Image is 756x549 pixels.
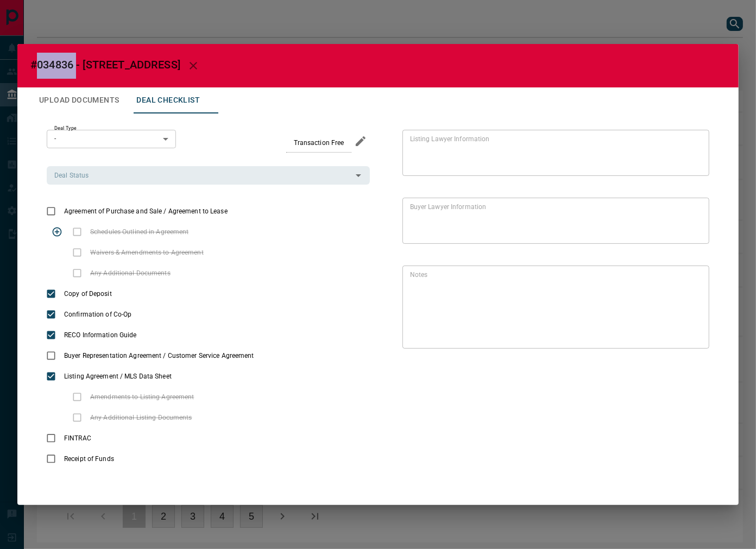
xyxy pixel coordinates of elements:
div: - [47,130,176,148]
span: Toggle Applicable [47,222,67,242]
textarea: text field [410,202,697,239]
span: Buyer Representation Agreement / Customer Service Agreement [61,351,257,361]
span: Waivers & Amendments to Agreement [87,248,206,257]
button: Deal Checklist [128,87,209,113]
span: Amendments to Listing Agreement [87,392,197,402]
span: Receipt of Funds [61,454,117,464]
button: Upload Documents [30,87,128,113]
textarea: text field [410,270,697,344]
span: Schedules Outlined in Agreement [87,227,192,237]
span: Copy of Deposit [61,289,115,299]
span: FINTRAC [61,433,94,443]
span: RECO Information Guide [61,330,139,340]
span: Listing Agreement / MLS Data Sheet [61,371,174,381]
label: Deal Type [54,125,77,132]
span: Any Additional Documents [87,268,173,278]
span: Confirmation of Co-Op [61,310,134,319]
textarea: text field [410,134,697,171]
button: edit [351,132,370,150]
span: #034836 - [STREET_ADDRESS] [30,58,180,71]
span: Agreement of Purchase and Sale / Agreement to Lease [61,206,230,216]
button: Open [351,168,366,183]
span: Any Additional Listing Documents [87,413,195,422]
